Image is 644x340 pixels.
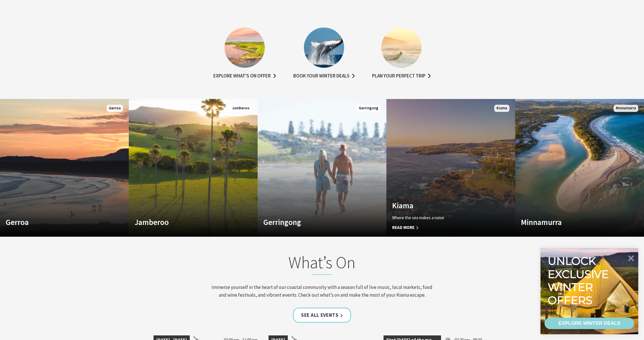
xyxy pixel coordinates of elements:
[213,72,276,80] a: Explore what's on offer
[258,99,386,237] a: Custom Image Used Gerringong Gerringong
[293,308,351,323] a: See all Events
[372,72,431,80] a: Plan your perfect trip
[392,224,490,231] span: Read More
[129,99,258,237] a: Custom Image Used Jamberoo Jamberoo
[107,105,123,112] span: Gerroa
[558,318,620,329] div: EXPLORE WINTER DEALS
[209,252,435,275] h2: What’s On
[392,214,490,221] p: Where the sea makes a noise
[515,99,644,237] a: Custom Image Used Minnamurra Minnamurra
[6,217,104,227] h4: Gerroa
[545,318,634,329] a: EXPLORE WINTER DEALS
[548,254,611,307] div: Unlock exclusive winter offers
[230,105,252,112] span: Jamberoo
[356,105,381,112] span: Gerringong
[293,72,355,80] a: Book your winter deals
[209,283,435,299] p: Immerse yourself in the heart of our coastal community with a season full of live music, local ma...
[386,99,515,237] a: Custom Image Used Kiama Where the sea makes a noise Read More Kiama
[614,105,638,112] span: Minnamurra
[521,217,619,227] h4: Minnamurra
[494,105,509,112] span: Kiama
[135,217,233,227] h4: Jamberoo
[392,201,490,210] h4: Kiama
[263,217,361,227] h4: Gerringong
